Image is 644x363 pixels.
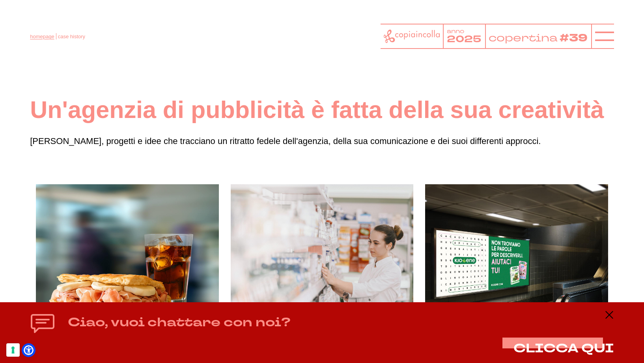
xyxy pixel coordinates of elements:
tspan: copertina [488,31,557,45]
tspan: 2025 [447,32,481,46]
button: Le tue preferenze relative al consenso per le tecnologie di tracciamento [6,343,20,357]
h1: Un'agenzia di pubblicità è fatta della sua creatività [30,95,614,125]
h4: Ciao, vuoi chattare con noi? [68,314,291,331]
a: homepage [30,34,54,39]
a: Open Accessibility Menu [24,345,34,355]
button: CLICCA QUI [513,342,614,355]
span: CLICCA QUI [513,340,614,357]
p: [PERSON_NAME], progetti e idee che tracciano un ritratto fedele dell'agenzia, della sua comunicaz... [30,134,614,148]
tspan: anno [447,28,464,35]
tspan: #39 [560,31,588,45]
span: case history [58,34,85,39]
